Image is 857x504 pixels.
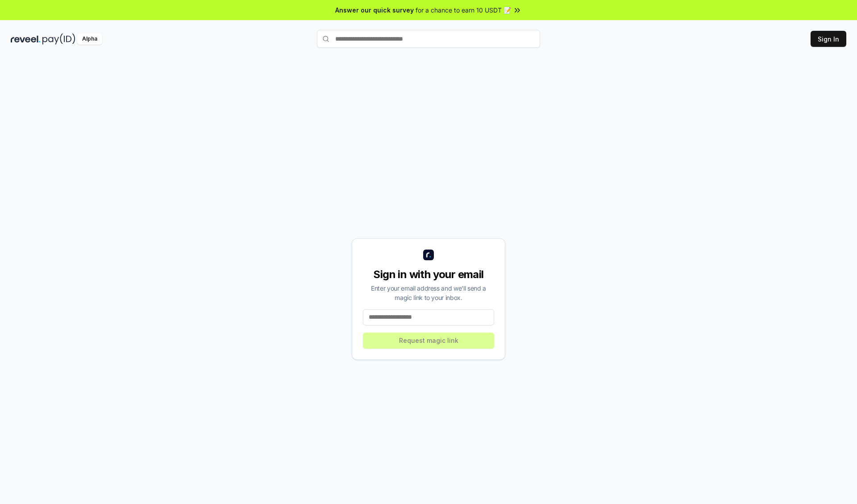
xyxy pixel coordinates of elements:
img: reveel_dark [11,33,41,45]
img: logo_small [423,250,434,260]
div: Sign in with your email [363,267,494,282]
button: Sign In [811,31,846,47]
span: Answer our quick survey [335,5,414,15]
img: pay_id [42,33,75,45]
div: Enter your email address and we’ll send a magic link to your inbox. [363,283,494,302]
div: Alpha [77,33,102,45]
span: for a chance to earn 10 USDT 📝 [416,5,511,15]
